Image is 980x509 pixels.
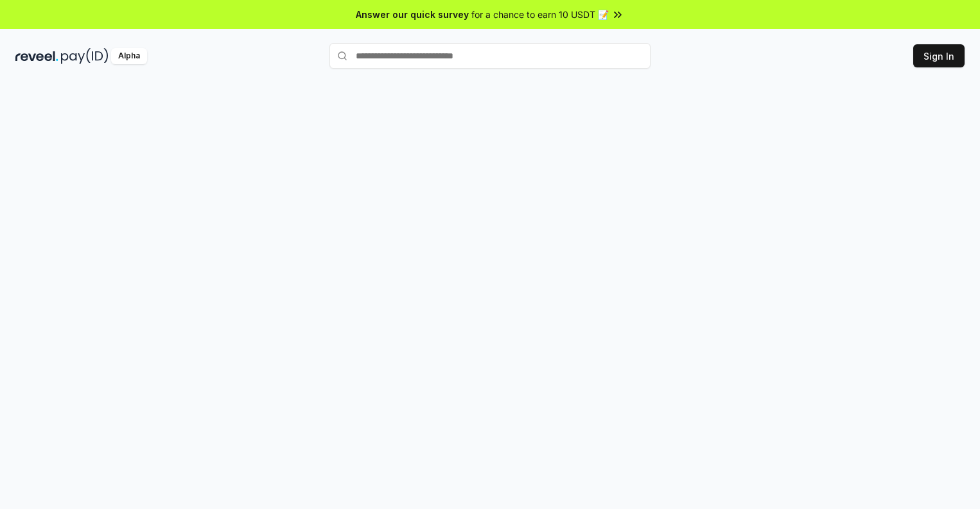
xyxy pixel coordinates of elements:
[913,44,965,67] button: Sign In
[111,48,147,64] div: Alpha
[61,48,109,64] img: pay_id
[15,48,58,64] img: reveel_dark
[356,8,469,21] span: Answer our quick survey
[471,8,609,21] span: for a chance to earn 10 USDT 📝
